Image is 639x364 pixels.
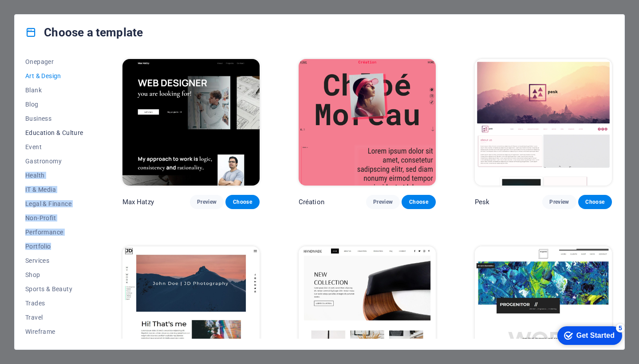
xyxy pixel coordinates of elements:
[25,197,83,211] button: Legal & Finance
[25,271,83,278] span: Shop
[25,225,83,239] button: Performance
[299,198,324,206] p: Création
[25,200,83,207] span: Legal & Finance
[25,182,83,197] button: IT & Media
[25,87,83,94] span: Blank
[25,239,83,253] button: Portfolio
[25,55,83,69] button: Onepager
[25,172,83,179] span: Health
[233,198,252,206] span: Choose
[25,158,83,165] span: Gastronomy
[66,2,75,11] div: 5
[25,186,83,193] span: IT & Media
[402,195,435,209] button: Choose
[25,211,83,225] button: Non-Profit
[190,195,224,209] button: Preview
[25,126,83,140] button: Education & Culture
[25,243,83,250] span: Portfolio
[225,195,259,209] button: Choose
[197,198,217,206] span: Preview
[25,140,83,154] button: Event
[25,282,83,296] button: Sports & Beauty
[25,154,83,168] button: Gastronomy
[25,253,83,268] button: Services
[475,198,490,206] p: Pesk
[25,328,83,335] span: Wireframe
[366,195,400,209] button: Preview
[542,195,576,209] button: Preview
[25,69,83,83] button: Art & Design
[25,268,83,282] button: Shop
[25,229,83,236] span: Performance
[25,143,83,150] span: Event
[25,310,83,324] button: Travel
[549,198,569,206] span: Preview
[299,59,436,186] img: Création
[122,198,154,206] p: Max Hatzy
[7,4,72,23] div: Get Started 5 items remaining, 0% complete
[25,168,83,182] button: Health
[25,257,83,264] span: Services
[25,72,83,79] span: Art & Design
[25,324,83,339] button: Wireframe
[25,285,83,293] span: Sports & Beauty
[25,314,83,321] span: Travel
[25,97,83,111] button: Blog
[25,115,83,122] span: Business
[25,25,143,40] h4: Choose a template
[475,59,612,186] img: Pesk
[25,129,83,136] span: Education & Culture
[373,198,393,206] span: Preview
[578,195,612,209] button: Choose
[25,300,83,307] span: Trades
[25,214,83,222] span: Non-Profit
[25,101,83,108] span: Blog
[122,59,260,186] img: Max Hatzy
[26,10,64,18] div: Get Started
[585,198,605,206] span: Choose
[25,83,83,97] button: Blank
[25,111,83,126] button: Business
[409,198,428,206] span: Choose
[25,296,83,310] button: Trades
[25,58,83,65] span: Onepager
